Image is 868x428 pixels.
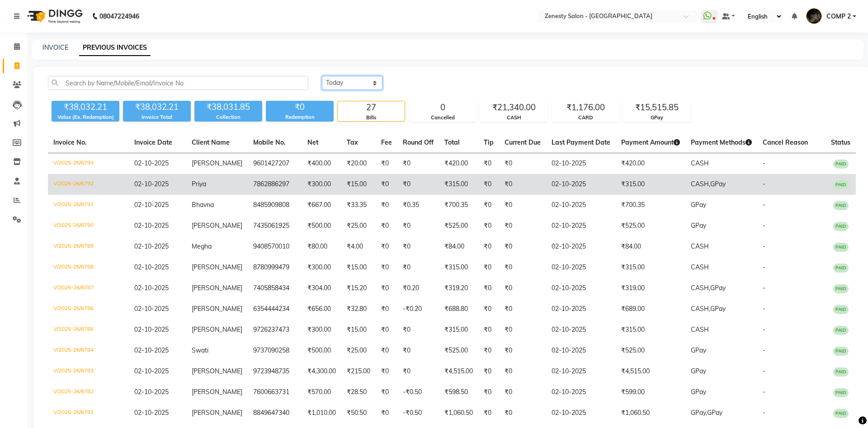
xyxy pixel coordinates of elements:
[546,340,616,361] td: 02-10-2025
[53,138,87,146] span: Invoice No.
[99,4,139,29] b: 08047224946
[397,403,439,423] td: -₹0.50
[302,340,341,361] td: ₹500.00
[248,320,302,340] td: 9726237473
[302,299,341,320] td: ₹656.00
[499,174,546,195] td: ₹0
[546,403,616,423] td: 02-10-2025
[194,113,262,121] div: Collection
[397,320,439,340] td: ₹0
[248,216,302,236] td: 7435061925
[623,114,690,122] div: GPay
[616,340,685,361] td: ₹525.00
[248,340,302,361] td: 9737090258
[833,263,849,273] span: PAID
[478,195,499,216] td: ₹0
[616,299,685,320] td: ₹689.00
[376,236,397,257] td: ₹0
[376,403,397,423] td: ₹0
[48,76,308,90] input: Search by Name/Mobile/Email/Invoice No
[302,361,341,382] td: ₹4,300.00
[338,114,405,122] div: Bills
[134,346,169,354] span: 02-10-2025
[302,257,341,278] td: ₹300.00
[478,320,499,340] td: ₹0
[439,195,478,216] td: ₹700.35
[616,320,685,340] td: ₹315.00
[376,382,397,403] td: ₹0
[546,382,616,403] td: 02-10-2025
[763,388,765,396] span: -
[691,325,709,334] span: CASH
[499,195,546,216] td: ₹0
[478,257,499,278] td: ₹0
[546,153,616,174] td: 02-10-2025
[341,340,376,361] td: ₹25.00
[826,12,851,21] span: COMP 2
[302,195,341,216] td: ₹667.00
[192,305,242,313] span: [PERSON_NAME]
[341,257,376,278] td: ₹15.00
[833,180,849,189] span: PAID
[833,347,849,356] span: PAID
[691,388,706,396] span: GPay
[499,340,546,361] td: ₹0
[192,409,242,417] span: [PERSON_NAME]
[763,346,765,354] span: -
[481,114,547,122] div: CASH
[376,278,397,299] td: ₹0
[307,138,318,146] span: Net
[397,216,439,236] td: ₹0
[192,263,242,271] span: [PERSON_NAME]
[48,340,129,361] td: V/2025-26/6784
[376,340,397,361] td: ₹0
[505,138,541,146] span: Current Due
[48,299,129,320] td: V/2025-26/6786
[248,361,302,382] td: 9723948735
[338,101,405,114] div: 27
[763,201,765,209] span: -
[499,278,546,299] td: ₹0
[763,242,765,250] span: -
[616,195,685,216] td: ₹700.35
[192,159,242,167] span: [PERSON_NAME]
[691,242,709,250] span: CASH
[478,153,499,174] td: ₹0
[691,346,706,354] span: GPay
[376,299,397,320] td: ₹0
[616,216,685,236] td: ₹525.00
[376,174,397,195] td: ₹0
[347,138,358,146] span: Tax
[833,284,849,293] span: PAID
[481,101,547,114] div: ₹21,340.00
[616,361,685,382] td: ₹4,515.00
[134,242,169,250] span: 02-10-2025
[48,236,129,257] td: V/2025-26/6789
[302,403,341,423] td: ₹1,010.00
[403,138,434,146] span: Round Off
[376,320,397,340] td: ₹0
[710,284,726,292] span: GPay
[546,174,616,195] td: 02-10-2025
[134,305,169,313] span: 02-10-2025
[397,382,439,403] td: -₹0.50
[409,101,476,114] div: 0
[123,113,191,121] div: Invoice Total
[302,216,341,236] td: ₹500.00
[707,409,722,417] span: GPay
[439,361,478,382] td: ₹4,515.00
[833,326,849,335] span: PAID
[439,174,478,195] td: ₹315.00
[833,243,849,252] span: PAID
[341,216,376,236] td: ₹25.00
[616,257,685,278] td: ₹315.00
[409,114,476,122] div: Cancelled
[341,382,376,403] td: ₹28.50
[134,284,169,292] span: 02-10-2025
[806,8,822,24] img: COMP 2
[478,403,499,423] td: ₹0
[397,299,439,320] td: -₹0.20
[439,257,478,278] td: ₹315.00
[691,367,706,375] span: GPay
[546,320,616,340] td: 02-10-2025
